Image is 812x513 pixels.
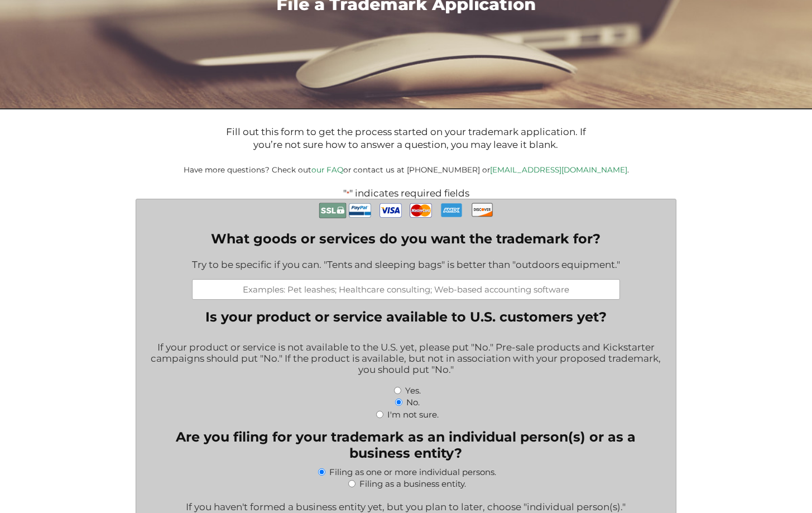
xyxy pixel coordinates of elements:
img: MasterCard [410,199,432,222]
label: Filing as a business entity. [359,478,466,489]
img: Secure Payment with SSL [319,199,347,222]
a: our FAQ [311,165,343,174]
legend: Are you filing for your trademark as an individual person(s) or as a business entity? [145,429,667,461]
img: Discover [471,199,493,220]
p: " " indicates required fields [105,188,707,199]
a: [EMAIL_ADDRESS][DOMAIN_NAME] [490,165,627,174]
legend: Is your product or service available to U.S. customers yet? [205,309,607,325]
small: Have more questions? Check out or contact us at [PHONE_NUMBER] or . [184,165,629,174]
label: Filing as one or more individual persons. [329,467,496,477]
img: Visa [379,199,402,222]
label: No. [406,397,420,407]
label: I'm not sure. [387,409,439,420]
img: AmEx [440,199,463,221]
input: Examples: Pet leashes; Healthcare consulting; Web-based accounting software [192,279,620,300]
label: What goods or services do you want the trademark for? [192,231,620,247]
img: PayPal [349,199,371,222]
div: Try to be specific if you can. "Tents and sleeping bags" is better than "outdoors equipment." [192,252,620,279]
div: If your product or service is not available to the U.S. yet, please put "No." Pre-sale products a... [145,334,667,384]
label: Yes. [405,385,421,396]
p: Fill out this form to get the process started on your trademark application. If you’re not sure h... [211,126,600,152]
div: If you haven't formed a business entity yet, but you plan to later, choose "individual person(s)." [145,494,667,512]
